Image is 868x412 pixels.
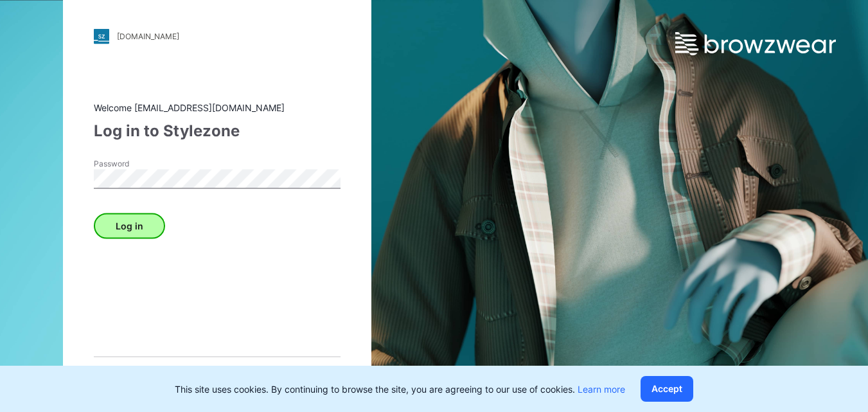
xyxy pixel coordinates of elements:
img: browzwear-logo.e42bd6dac1945053ebaf764b6aa21510.svg [675,32,836,55]
div: [DOMAIN_NAME] [117,31,179,41]
a: [DOMAIN_NAME] [94,28,341,44]
button: Log in [94,213,165,238]
div: Log in to Stylezone [94,119,341,142]
div: Welcome [EMAIL_ADDRESS][DOMAIN_NAME] [94,100,341,114]
img: stylezone-logo.562084cfcfab977791bfbf7441f1a819.svg [94,28,109,44]
button: Accept [641,376,693,402]
p: This site uses cookies. By continuing to browse the site, you are agreeing to our use of cookies. [175,382,625,396]
a: Learn more [578,384,625,395]
label: Password [94,157,184,169]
